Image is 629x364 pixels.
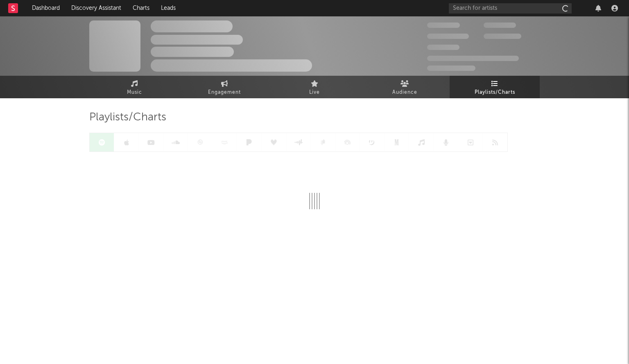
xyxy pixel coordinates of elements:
a: Audience [360,76,450,98]
span: Jump Score: 85.0 [427,66,475,71]
a: Live [269,76,360,98]
span: Engagement [208,88,241,97]
span: 50,000,000 Monthly Listeners [427,56,519,61]
span: 1,000,000 [484,34,521,39]
a: Engagement [179,76,269,98]
span: 100,000 [427,45,459,50]
span: 300,000 [427,23,460,28]
span: Audience [392,88,417,97]
a: Playlists/Charts [450,76,540,98]
span: 50,000,000 [427,34,469,39]
span: Playlists/Charts [89,113,166,122]
a: Music [89,76,179,98]
span: Music [127,88,142,97]
input: Search for artists [449,3,572,14]
span: Playlists/Charts [475,88,515,97]
span: 100,000 [484,23,516,28]
span: Live [309,88,320,97]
